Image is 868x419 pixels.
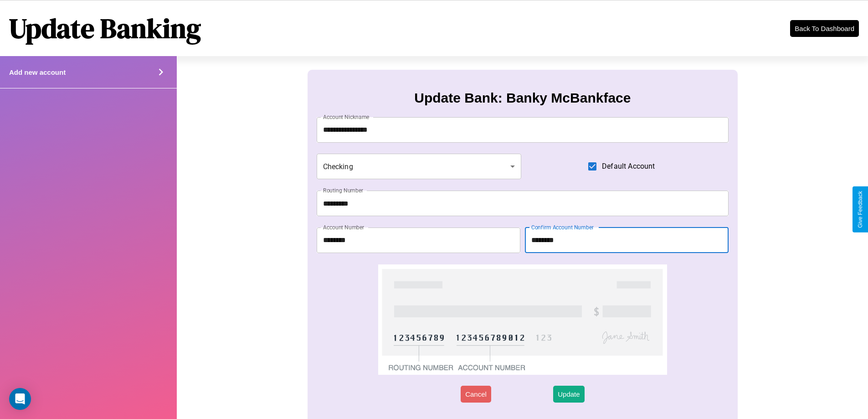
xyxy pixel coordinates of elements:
h4: Add new account [9,68,66,76]
span: Default Account [602,161,655,172]
div: Open Intercom Messenger [9,388,31,410]
h1: Update Banking [9,10,201,47]
img: check [378,264,667,375]
label: Account Number [323,223,364,231]
label: Routing Number [323,186,363,194]
button: Cancel [461,386,491,403]
div: Checking [317,154,522,179]
div: Give Feedback [857,191,863,228]
button: Update [553,386,584,403]
label: Confirm Account Number [531,223,594,231]
h3: Update Bank: Banky McBankface [414,90,631,106]
button: Back To Dashboard [790,20,859,37]
label: Account Nickname [323,113,370,121]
